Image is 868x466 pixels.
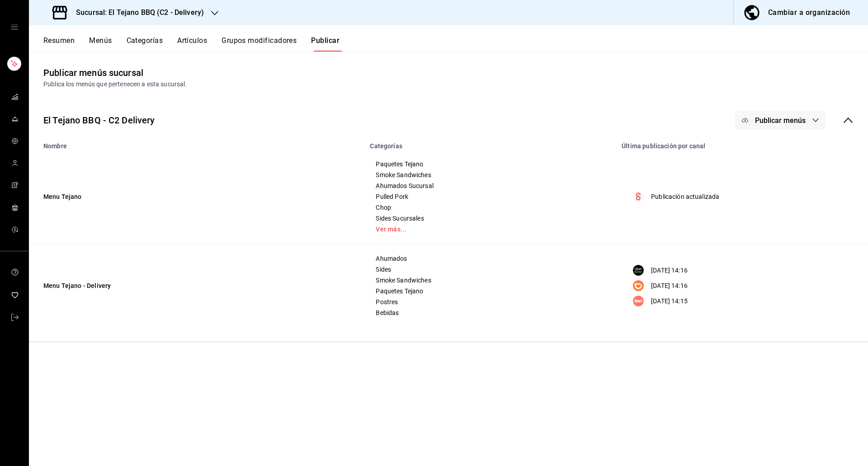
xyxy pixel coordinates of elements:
[29,244,364,328] td: Menu Tejano - Delivery
[376,310,605,316] span: Bebidas
[376,204,605,211] span: Chop
[651,297,688,306] p: [DATE] 14:15
[364,137,616,150] th: Categorías
[29,137,364,150] th: Nombre
[376,172,605,178] span: Smoke Sandwiches
[222,36,297,52] button: Grupos modificadores
[376,161,605,167] span: Paquetes Tejano
[311,36,340,52] button: Publicar
[755,116,806,125] span: Publicar menús
[69,7,204,18] h3: Sucursal: El Tejano BBQ (C2 - Delivery)
[376,299,605,305] span: Postres
[651,192,719,202] p: Publicación actualizada
[376,266,605,273] span: Sides
[43,36,868,52] div: navigation tabs
[43,113,155,127] div: El Tejano BBQ - C2 Delivery
[651,281,688,291] p: [DATE] 14:16
[735,111,826,130] button: Publicar menús
[89,36,112,52] button: Menús
[376,226,605,232] a: Ver más...
[29,150,364,244] td: Menu Tejano
[376,215,605,221] span: Sides Sucursales
[29,137,868,327] table: menu maker table for brand
[11,24,18,31] button: open drawer
[376,193,605,200] span: Pulled Pork
[43,36,75,52] button: Resumen
[768,6,850,19] div: Cambiar a organización
[43,80,854,89] div: Publica los menús que pertenecen a esta sucursal.
[616,137,868,150] th: Última publicación por canal
[177,36,207,52] button: Artículos
[376,288,605,294] span: Paquetes Tejano
[43,66,143,80] div: Publicar menús sucursal
[127,36,163,52] button: Categorías
[651,266,688,275] p: [DATE] 14:16
[376,183,605,189] span: Ahumados Sucursal
[376,255,605,262] span: Ahumados
[376,277,605,283] span: Smoke Sandwiches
